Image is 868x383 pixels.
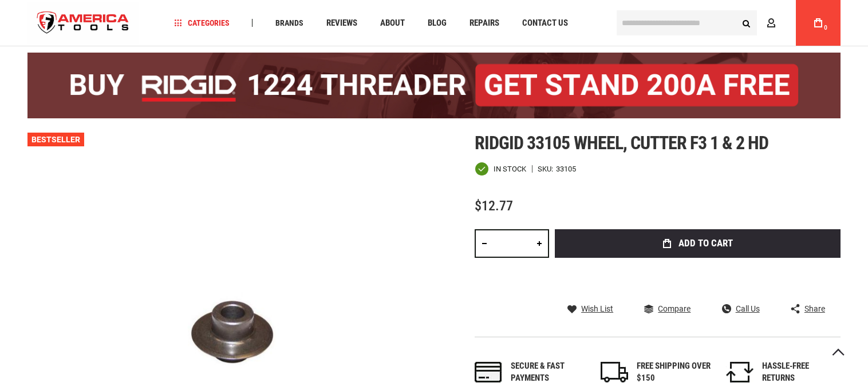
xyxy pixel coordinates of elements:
[27,2,139,45] a: store logo
[27,2,139,45] img: America Tools
[522,19,568,27] span: Contact Us
[27,53,841,118] img: BOGO: Buy the RIDGID® 1224 Threader (26092), get the 92467 200A Stand FREE!
[581,305,613,313] span: Wish List
[824,25,827,31] span: 0
[517,15,573,31] a: Contact Us
[538,165,556,173] strong: SKU
[804,305,825,313] span: Share
[464,15,504,31] a: Repairs
[275,19,303,27] span: Brands
[270,15,309,31] a: Brands
[644,304,691,314] a: Compare
[175,19,230,27] span: Categories
[736,305,760,313] span: Call Us
[475,162,526,176] div: Availability
[658,305,691,313] span: Compare
[380,19,405,27] span: About
[475,198,513,214] span: $12.77
[553,261,843,266] iframe: Secure express checkout frame
[375,15,410,31] a: About
[601,362,628,382] img: shipping
[469,19,499,27] span: Repairs
[678,238,733,248] span: Add to Cart
[722,304,760,314] a: Call Us
[326,19,357,27] span: Reviews
[169,15,235,31] a: Categories
[475,132,769,154] span: Ridgid 33105 wheel, cutter f3 1 & 2 hd
[494,165,526,173] span: In stock
[555,229,841,258] button: Add to Cart
[321,15,362,31] a: Reviews
[735,12,757,34] button: Search
[423,15,452,31] a: Blog
[726,362,753,382] img: returns
[428,19,447,27] span: Blog
[475,362,502,382] img: payments
[556,165,576,173] div: 33105
[567,304,613,314] a: Wish List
